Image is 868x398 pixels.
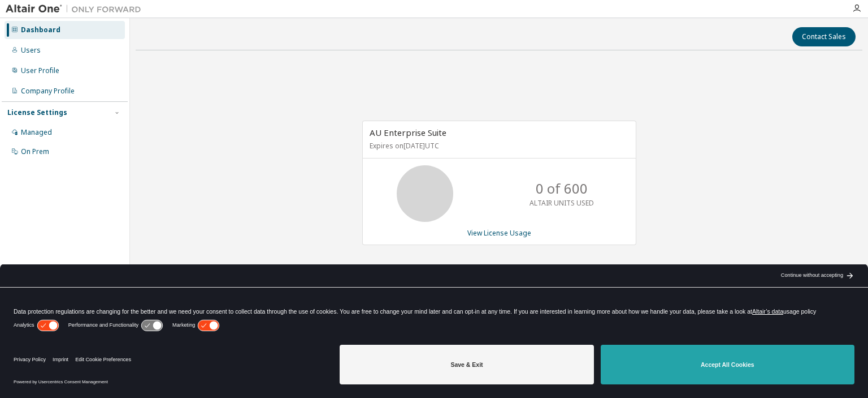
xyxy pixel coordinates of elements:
p: 0 of 600 [536,179,588,198]
p: ALTAIR UNITS USED [530,198,594,208]
div: Company Profile [21,87,75,96]
img: Altair One [6,3,147,15]
div: User Profile [21,66,59,75]
div: Managed [21,128,52,137]
div: On Prem [21,147,49,156]
p: Expires on [DATE] UTC [370,141,626,151]
span: AU Enterprise Suite [370,127,446,138]
button: Contact Sales [792,27,856,46]
div: License Settings [7,108,67,117]
div: Users [21,46,41,55]
a: View License Usage [467,228,531,238]
div: Dashboard [21,25,60,35]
